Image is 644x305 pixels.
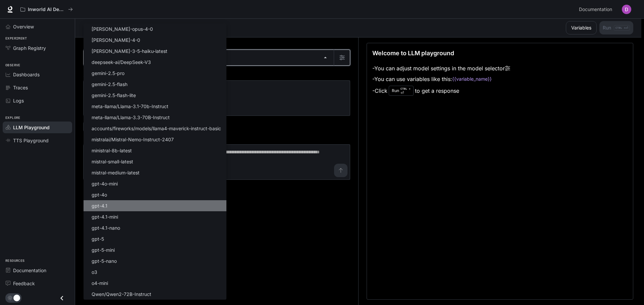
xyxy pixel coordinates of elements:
[92,25,153,32] p: [PERSON_NAME]-opus-4-0
[92,158,133,165] p: mistral-small-latest
[92,269,97,276] p: o3
[92,48,167,55] p: [PERSON_NAME]-3-5-haiku-latest
[92,213,118,220] p: gpt-4.1-mini
[92,114,170,121] p: meta-llama/Llama-3.3-70B-Instruct
[92,169,140,176] p: mistral-medium-latest
[92,147,132,154] p: ministral-8b-latest
[92,81,127,88] p: gemini-2.5-flash
[92,70,124,77] p: gemini-2.5-pro
[92,92,136,99] p: gemini-2.5-flash-lite
[92,103,168,110] p: meta-llama/Llama-3.1-70b-Instruct
[92,246,115,253] p: gpt-5-mini
[92,224,120,231] p: gpt-4.1-nano
[92,180,118,187] p: gpt-4o-mini
[92,125,221,132] p: accounts/fireworks/models/llama4-maverick-instruct-basic
[92,191,107,198] p: gpt-4o
[92,136,174,143] p: mistralai/Mistral-Nemo-Instruct-2407
[92,280,108,287] p: o4-mini
[92,202,107,209] p: gpt-4.1
[92,59,151,66] p: deepseek-ai/DeepSeek-V3
[92,257,117,264] p: gpt-5-nano
[92,36,140,44] p: [PERSON_NAME]-4-0
[92,235,104,242] p: gpt-5
[92,291,151,298] p: Qwen/Qwen2-72B-Instruct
